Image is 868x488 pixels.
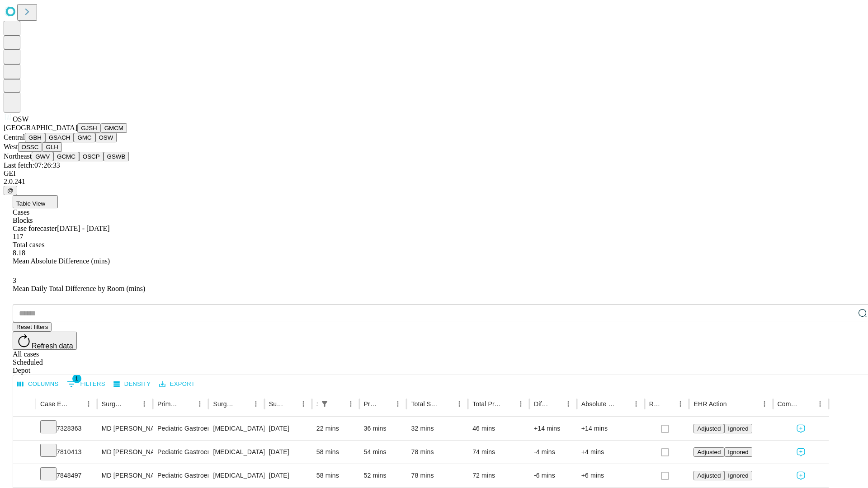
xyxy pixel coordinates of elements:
div: 78 mins [411,441,463,464]
span: [DATE] - [DATE] [57,225,109,232]
button: Sort [617,398,630,410]
div: 7328363 [40,417,93,440]
button: GSACH [45,133,74,142]
button: Menu [344,398,357,410]
div: [DATE] [269,441,307,464]
div: 72 mins [472,464,525,487]
div: 7810413 [40,441,93,464]
button: Sort [502,398,514,410]
button: Select columns [15,377,61,391]
span: 1 [72,374,81,383]
button: Menu [453,398,466,410]
span: Ignored [728,425,748,432]
div: Total Scheduled Duration [411,400,439,408]
span: Adjusted [697,449,721,455]
button: Menu [82,398,95,410]
span: 8.18 [13,249,25,257]
span: 117 [13,233,23,240]
div: Scheduled In Room Duration [316,400,317,408]
div: +14 mins [581,417,640,440]
button: Sort [181,398,193,410]
div: 58 mins [316,464,355,487]
button: Menu [562,398,575,410]
button: GCMC [53,152,79,161]
button: Sort [332,398,344,410]
div: [DATE] [269,464,307,487]
span: Reset filters [16,324,48,330]
span: West [4,143,18,150]
div: EHR Action [693,400,726,408]
div: Primary Service [157,400,180,408]
div: MD [PERSON_NAME] [PERSON_NAME] Md [102,441,148,464]
div: Pediatric Gastroenterology [157,441,204,464]
button: Menu [758,398,771,410]
div: MD [PERSON_NAME] [PERSON_NAME] Md [102,417,148,440]
div: -6 mins [534,464,572,487]
button: OSSC [18,142,42,152]
button: @ [4,186,17,195]
span: Mean Daily Total Difference by Room (mins) [13,285,145,292]
button: GJSH [77,123,101,133]
div: GEI [4,169,864,178]
div: 74 mins [472,441,525,464]
button: Show filters [65,377,108,391]
button: OSW [95,133,117,142]
button: Sort [284,398,297,410]
button: OSCP [79,152,104,161]
span: Case forecaster [13,225,57,232]
button: GMCM [101,123,127,133]
span: @ [7,187,14,194]
button: GMC [74,133,95,142]
button: Expand [18,445,31,460]
span: Northeast [4,152,32,160]
span: Mean Absolute Difference (mins) [13,257,110,265]
div: Absolute Difference [581,400,616,408]
button: GWV [32,152,53,161]
div: Total Predicted Duration [472,400,501,408]
button: Sort [549,398,562,410]
div: 2.0.241 [4,178,864,186]
button: Menu [514,398,527,410]
div: [MEDICAL_DATA] (EGD), FLEXIBLE, TRANSORAL, WITH [MEDICAL_DATA] SINGLE OR MULTIPLE [213,417,259,440]
span: [GEOGRAPHIC_DATA] [4,124,77,131]
div: [MEDICAL_DATA] (EGD), FLEXIBLE, TRANSORAL, WITH [MEDICAL_DATA] SINGLE OR MULTIPLE [213,464,259,487]
button: Ignored [724,471,752,480]
span: Adjusted [697,472,721,479]
div: Comments [778,400,800,408]
div: 58 mins [316,441,355,464]
button: Sort [801,398,814,410]
button: Sort [440,398,453,410]
div: Case Epic Id [40,400,69,408]
div: 36 mins [364,417,402,440]
span: Total cases [13,241,44,249]
button: Sort [125,398,138,410]
button: Refresh data [13,332,77,350]
div: -4 mins [534,441,572,464]
button: Menu [193,398,206,410]
button: Menu [814,398,826,410]
button: Sort [237,398,250,410]
span: Adjusted [697,425,721,432]
span: Central [4,133,25,141]
div: 46 mins [472,417,525,440]
div: 52 mins [364,464,402,487]
span: 3 [13,277,16,284]
button: Menu [250,398,262,410]
div: 32 mins [411,417,463,440]
span: Refresh data [32,342,73,350]
div: [DATE] [269,417,307,440]
div: 22 mins [316,417,355,440]
button: Menu [297,398,310,410]
div: 1 active filter [318,398,331,410]
button: Reset filters [13,322,52,332]
div: Surgeon Name [102,400,124,408]
button: Sort [661,398,674,410]
span: Table View [16,200,45,207]
button: Expand [18,421,31,437]
div: Surgery Name [213,400,236,408]
div: +4 mins [581,441,640,464]
button: Density [111,377,153,391]
div: 7848497 [40,464,93,487]
button: Ignored [724,424,752,433]
div: 78 mins [411,464,463,487]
